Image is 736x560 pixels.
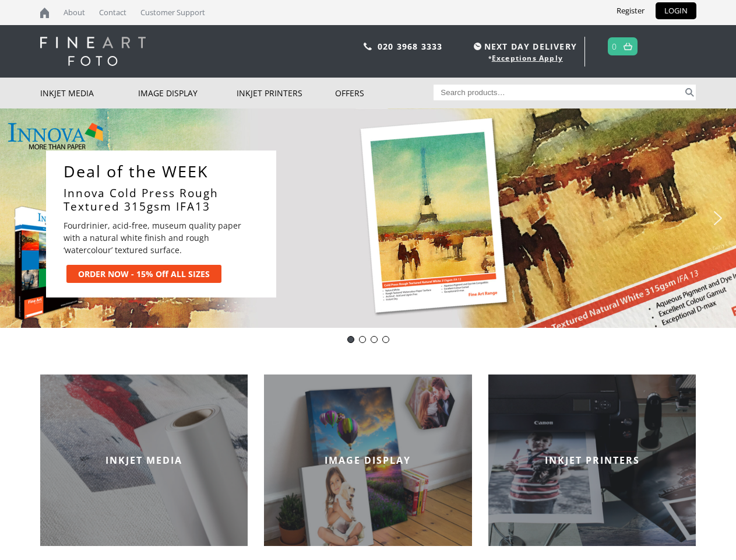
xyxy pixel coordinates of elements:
[40,37,146,66] img: logo-white.svg
[434,85,683,100] input: Search products…
[64,162,265,181] a: Deal of the WEEK
[624,43,632,50] img: basket.svg
[138,78,237,108] a: Image Display
[9,209,27,228] img: previous arrow
[492,53,563,63] a: Exceptions Apply
[40,78,139,108] a: Inkjet Media
[656,2,696,19] a: LOGIN
[612,38,617,55] a: 0
[78,268,210,280] div: ORDER NOW - 15% Off ALL SIZES
[359,336,366,343] div: Innova Editions IFA11
[64,219,256,256] p: Fourdrinier, acid-free, museum quality paper with a natural white finish and rough ‘watercolour’ ...
[40,454,248,467] h2: INKJET MEDIA
[264,454,472,467] h2: IMAGE DISPLAY
[378,41,443,52] a: 020 3968 3333
[237,78,335,108] a: Inkjet Printers
[683,85,696,100] button: Search
[345,334,392,345] div: Choose slide to display.
[471,40,577,53] span: NEXT DAY DELIVERY
[66,265,221,283] a: ORDER NOW - 15% Off ALL SIZES
[347,336,354,343] div: DOTWeek- IFA13 ALL SIZES
[364,43,372,50] img: phone.svg
[608,2,653,19] a: Register
[46,150,276,297] div: Deal of the WEEKInnova Cold Press Rough Textured 315gsm IFA13Fourdrinier, acid-free, museum quali...
[382,336,389,343] div: pinch book
[488,454,696,467] h2: INKJET PRINTERS
[474,43,481,50] img: time.svg
[64,187,265,213] a: Innova Cold Press Rough Textured 315gsm IFA13
[709,209,727,228] img: next arrow
[335,78,434,108] a: Offers
[371,336,378,343] div: Innova-general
